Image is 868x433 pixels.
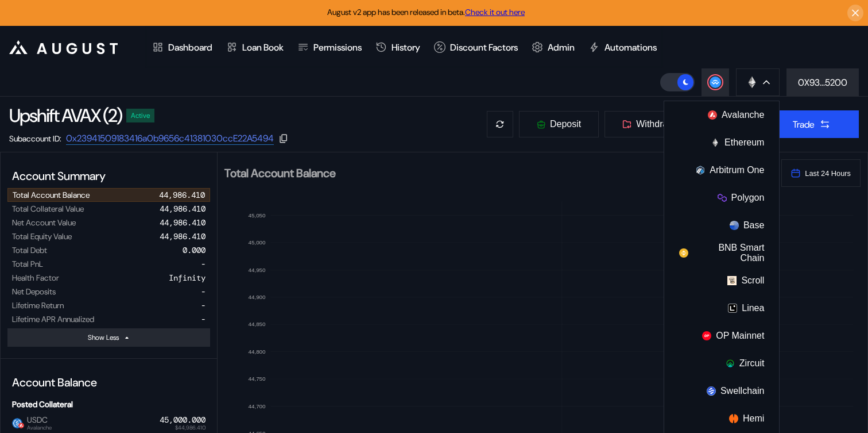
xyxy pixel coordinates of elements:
button: Withdraw [604,110,693,138]
text: 44,700 [249,403,266,409]
span: Withdraw [636,119,675,129]
img: chain logo [727,276,737,285]
div: Active [131,112,150,120]
div: Posted Collateral [7,394,210,414]
img: chain logo [711,138,720,147]
div: Infinity [169,273,206,283]
text: 44,750 [249,375,266,382]
img: chain logo [702,331,711,340]
text: 45,050 [249,212,266,219]
a: Loan Book [219,26,290,68]
span: Deposit [550,119,581,129]
a: Check it out here [465,7,525,17]
div: 44,986.410 [160,204,206,214]
button: Deposit [518,110,599,138]
div: - [201,259,206,269]
span: $44,986.410 [175,425,206,431]
button: Hemi [664,405,779,432]
button: Linea [664,294,779,322]
button: Zircuit [664,350,779,377]
div: Trade [793,118,815,131]
img: chain logo [726,359,735,368]
a: History [369,26,427,68]
a: Permissions [290,26,369,68]
button: Scroll [664,267,779,294]
div: Account Summary [7,164,210,188]
div: 0.000 [183,245,206,255]
span: USDC [22,415,52,430]
div: 0X93...5200 [798,76,847,89]
img: usdc.png [12,418,22,428]
span: August v2 app has been released in beta. [327,7,525,17]
button: Swellchain [664,377,779,405]
h2: Total Account Balance [224,167,772,179]
button: OP Mainnet [664,322,779,350]
div: Permissions [313,41,362,53]
div: Upshift AVAX (2) [9,104,122,128]
button: BNB Smart Chain [664,239,779,267]
a: Automations [582,26,664,68]
button: Last 24 Hours [781,159,861,187]
button: Base [664,212,779,239]
div: Subaccount ID: [9,133,61,144]
img: chain logo [707,386,716,396]
div: Net Account Value [12,217,76,228]
img: chain logo [728,304,737,313]
button: Trade [765,110,859,138]
img: chain logo [730,221,739,230]
img: chain logo [746,76,758,89]
button: Polygon [664,184,779,212]
button: Show Less [7,328,210,347]
div: Total PnL [12,259,43,269]
div: History [392,41,420,53]
div: - [201,286,206,297]
a: Discount Factors [427,26,525,68]
div: Admin [548,41,575,53]
div: - [201,300,206,311]
div: Dashboard [168,41,212,53]
span: Avalanche [27,425,52,431]
div: Total Debt [12,245,47,255]
img: chain logo [708,110,717,120]
img: chain logo [679,248,688,258]
div: 45,000.000 [160,415,206,425]
a: Dashboard [145,26,219,68]
div: Discount Factors [450,41,518,53]
div: Lifetime APR Annualized [12,314,94,324]
text: 44,950 [249,267,266,273]
span: Last 24 Hours [805,169,851,178]
img: chain logo [718,193,727,202]
button: 0X93...5200 [786,68,859,96]
div: Automations [604,41,657,53]
div: Loan Book [242,41,284,53]
button: Arbitrum One [664,156,779,184]
text: 44,800 [249,348,266,355]
img: chain logo [696,166,705,175]
div: Total Equity Value [12,231,72,242]
button: Avalanche [664,101,779,129]
img: chain logo [729,414,738,423]
div: Total Account Balance [13,190,90,200]
div: Health Factor [12,273,59,283]
text: 44,850 [249,321,266,327]
div: 44,986.410 [159,190,205,200]
div: Show Less [88,333,119,342]
div: 44,986.410 [160,217,206,228]
button: chain logo [736,68,780,96]
div: Account Balance [7,370,210,394]
div: Lifetime Return [12,300,64,311]
a: 0x23941509183416a0b9656c41381030ccE22A5494 [66,132,274,145]
div: Net Deposits [12,286,56,297]
div: Total Collateral Value [12,204,84,214]
img: svg%3e [18,423,24,428]
div: 44,986.410 [160,231,206,242]
a: Admin [525,26,582,68]
button: Ethereum [664,129,779,156]
div: - [201,314,206,324]
text: 44,900 [249,294,266,300]
text: 45,000 [249,239,266,246]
